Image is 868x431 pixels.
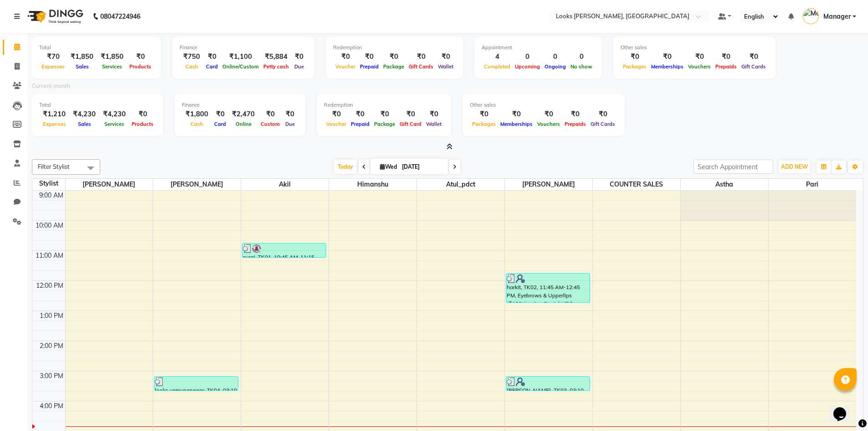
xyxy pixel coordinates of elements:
span: Sales [76,121,93,127]
span: Cash [188,121,205,127]
div: ₹2,470 [228,109,258,119]
span: Sales [73,63,91,70]
span: COUNTER SALES [593,179,680,190]
input: Search Appointment [693,160,773,174]
div: ₹0 [713,52,739,62]
span: No show [568,63,595,70]
span: Package [372,121,397,127]
div: harkit, TK02, 11:45 AM-12:45 PM, Eyebrows & Upperlips (₹100),Ironing Straight(F)* (₹450) [506,274,590,302]
span: Gift Card [397,121,424,127]
div: ₹0 [649,52,686,62]
span: Wed [378,163,399,170]
div: Appointment [482,44,595,52]
div: looks yamunanagar, TK04, 03:10 PM-03:40 PM, Blow Dry Stylist(F)* (₹400) [154,377,238,390]
span: Expenses [39,63,67,70]
div: 0 [568,52,595,62]
span: Today [334,160,357,174]
span: Cash [183,63,200,70]
div: 0 [513,52,542,62]
div: suraj, TK01, 10:45 AM-11:15 AM, Stylist Cut(M) [242,244,326,257]
span: Card [212,121,228,127]
span: Voucher [324,121,349,127]
span: Packages [621,63,649,70]
div: 12:00 PM [34,281,65,291]
div: ₹0 [498,109,535,119]
div: ₹0 [324,109,349,119]
div: ₹1,210 [39,109,69,119]
div: ₹0 [436,52,456,62]
div: ₹0 [282,109,298,119]
span: Vouchers [686,63,713,70]
div: ₹1,850 [97,52,127,62]
span: Services [100,63,124,70]
div: Finance [182,101,298,109]
span: Online [233,121,254,127]
span: Products [129,121,156,127]
label: Current month [32,82,70,90]
div: 4 [482,52,513,62]
div: ₹0 [686,52,713,62]
div: ₹0 [204,52,220,62]
img: Manager [803,8,819,24]
b: 08047224946 [100,4,140,29]
div: [PERSON_NAME], TK03, 03:10 PM-03:40 PM, Eyebrows & Upperlips (₹100) [506,377,590,390]
div: Stylist [32,179,65,188]
span: [PERSON_NAME] [153,179,241,190]
div: Redemption [333,44,456,52]
span: Due [283,121,297,127]
span: Wallet [436,63,456,70]
span: Voucher [333,63,358,70]
div: 11:00 AM [34,251,65,260]
div: Total [39,101,156,109]
span: Custom [258,121,282,127]
div: ₹0 [127,52,154,62]
div: 1:00 PM [38,311,65,321]
div: ₹0 [739,52,768,62]
div: 4:00 PM [38,401,65,411]
div: ₹0 [470,109,498,119]
iframe: chat widget [830,395,859,422]
div: ₹5,884 [261,52,291,62]
div: Redemption [324,101,444,109]
span: Card [204,63,220,70]
div: ₹0 [621,52,649,62]
div: ₹0 [562,109,588,119]
span: Memberships [649,63,686,70]
span: Completed [482,63,513,70]
span: Akil [241,179,329,190]
span: Manager [823,12,851,21]
div: Other sales [470,101,617,109]
input: 2025-09-03 [399,160,445,174]
div: ₹0 [333,52,358,62]
span: Gift Cards [406,63,436,70]
span: Filter Stylist [38,163,70,170]
span: Prepaids [562,121,588,127]
span: [PERSON_NAME] [505,179,592,190]
div: ₹0 [129,109,156,119]
div: ₹4,230 [69,109,99,119]
div: ₹0 [397,109,424,119]
div: Finance [180,44,307,52]
div: ₹1,100 [220,52,261,62]
div: ₹0 [212,109,228,119]
div: ₹1,800 [182,109,212,119]
span: Package [381,63,406,70]
span: Gift Cards [588,121,617,127]
span: Products [127,63,154,70]
div: ₹0 [372,109,397,119]
div: ₹0 [291,52,307,62]
span: Gift Cards [739,63,768,70]
span: Atul_pdct [417,179,504,190]
div: ₹0 [588,109,617,119]
span: Online/Custom [220,63,261,70]
div: 2:00 PM [38,341,65,351]
span: Memberships [498,121,535,127]
div: ₹0 [381,52,406,62]
span: Due [292,63,306,70]
span: Upcoming [513,63,542,70]
div: 10:00 AM [34,221,65,230]
span: Packages [470,121,498,127]
div: ₹0 [358,52,381,62]
div: ₹0 [535,109,562,119]
span: Ongoing [542,63,568,70]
